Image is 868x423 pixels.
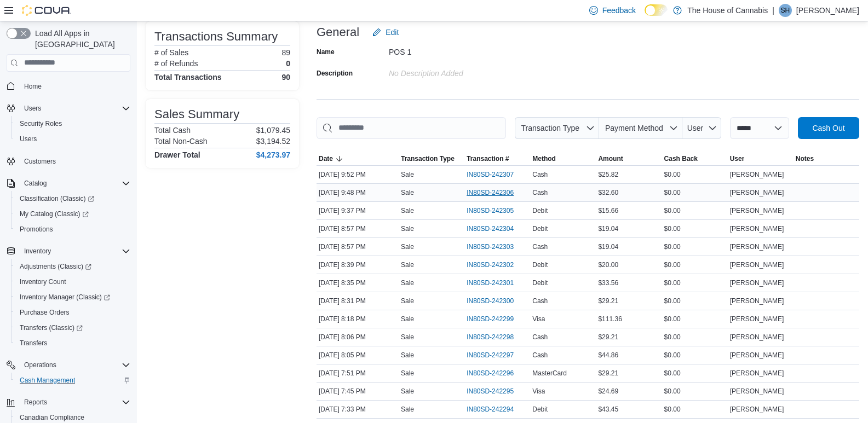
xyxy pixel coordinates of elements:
[20,194,94,203] span: Classification (Classic)
[401,224,414,233] p: Sale
[530,152,596,165] button: Method
[154,73,222,82] h4: Total Transactions
[772,4,774,17] p: |
[15,207,93,221] a: My Catalog (Classic)
[728,152,794,165] button: User
[15,192,99,205] a: Classification (Classic)
[662,222,728,235] div: $0.00
[256,137,290,146] p: $3,194.52
[467,206,514,215] span: IN80SD-242305
[317,69,353,78] label: Description
[11,305,135,320] button: Purchase Orders
[15,374,130,387] span: Cash Management
[812,123,844,134] span: Cash Out
[317,152,399,165] button: Date
[24,247,51,256] span: Inventory
[20,413,84,422] span: Canadian Compliance
[317,276,399,289] div: [DATE] 8:35 PM
[256,126,290,135] p: $1,079.45
[730,170,784,179] span: [PERSON_NAME]
[15,321,87,334] a: Transfers (Classic)
[317,385,399,398] div: [DATE] 7:45 PM
[532,206,548,215] span: Debit
[532,387,545,396] span: Visa
[532,297,548,305] span: Cash
[2,357,135,373] button: Operations
[598,351,618,360] span: $44.86
[532,242,548,251] span: Cash
[730,188,784,197] span: [PERSON_NAME]
[401,170,414,179] p: Sale
[730,315,784,323] span: [PERSON_NAME]
[467,224,514,233] span: IN80SD-242304
[20,154,130,168] span: Customers
[20,119,62,128] span: Security Roles
[730,405,784,414] span: [PERSON_NAME]
[599,117,682,139] button: Payment Method
[319,154,333,163] span: Date
[730,369,784,378] span: [PERSON_NAME]
[598,170,618,179] span: $25.82
[662,349,728,362] div: $0.00
[2,101,135,116] button: Users
[796,4,859,17] p: [PERSON_NAME]
[532,333,548,341] span: Cash
[401,154,455,163] span: Transaction Type
[20,376,75,385] span: Cash Management
[15,306,74,319] a: Purchase Orders
[467,315,514,323] span: IN80SD-242299
[20,155,60,168] a: Customers
[598,224,618,233] span: $19.04
[20,358,61,372] button: Operations
[24,179,47,188] span: Catalog
[154,126,191,135] h6: Total Cash
[467,168,525,181] button: IN80SD-242307
[11,116,135,131] button: Security Roles
[15,337,51,350] a: Transfers
[20,293,110,302] span: Inventory Manager (Classic)
[730,206,784,215] span: [PERSON_NAME]
[389,65,536,78] div: No Description added
[317,204,399,217] div: [DATE] 9:37 PM
[15,117,130,130] span: Security Roles
[20,277,66,286] span: Inventory Count
[645,4,668,16] input: Dark Mode
[794,152,859,165] button: Notes
[662,367,728,380] div: $0.00
[317,312,399,326] div: [DATE] 8:18 PM
[730,260,784,269] span: [PERSON_NAME]
[467,403,525,416] button: IN80SD-242294
[730,279,784,287] span: [PERSON_NAME]
[20,245,55,258] button: Inventory
[317,331,399,344] div: [DATE] 8:06 PM
[154,48,188,57] h6: # of Sales
[515,117,599,139] button: Transaction Type
[20,245,130,258] span: Inventory
[662,152,728,165] button: Cash Back
[11,373,135,388] button: Cash Management
[401,387,414,396] p: Sale
[20,225,53,234] span: Promotions
[467,385,525,398] button: IN80SD-242295
[15,291,114,304] a: Inventory Manager (Classic)
[15,321,130,334] span: Transfers (Classic)
[11,320,135,335] a: Transfers (Classic)
[20,79,130,93] span: Home
[20,80,46,93] a: Home
[781,4,790,17] span: SH
[20,339,47,347] span: Transfers
[467,240,525,253] button: IN80SD-242303
[286,59,290,68] p: 0
[662,186,728,199] div: $0.00
[20,262,91,271] span: Adjustments (Classic)
[15,132,130,146] span: Users
[154,137,208,146] h6: Total Non-Cash
[317,258,399,271] div: [DATE] 8:39 PM
[598,154,623,163] span: Amount
[24,104,41,113] span: Users
[11,274,135,289] button: Inventory Count
[521,124,579,132] span: Transaction Type
[368,21,403,43] button: Edit
[401,405,414,414] p: Sale
[602,5,636,16] span: Feedback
